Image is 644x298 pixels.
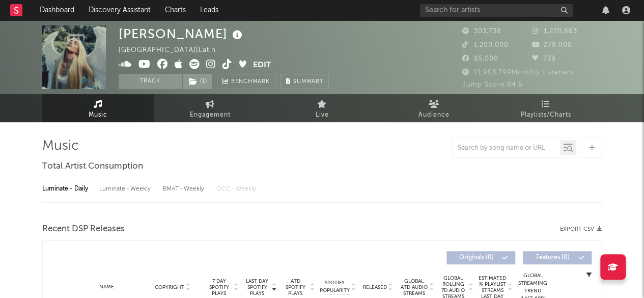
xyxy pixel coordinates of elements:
[532,28,577,35] span: 1,220,663
[523,251,592,264] button: Features(0)
[462,69,574,76] span: 11,903,799 Monthly Listeners
[282,278,309,296] span: ATD Spotify Plays
[42,223,125,235] span: Recent DSP Releases
[462,82,523,88] span: Jump Score: 84.6
[462,56,498,62] span: 85,000
[99,180,153,198] div: Luminate - Weekly
[244,278,271,296] span: Last Day Spotify Plays
[190,109,231,121] span: Engagement
[529,255,576,261] span: Features ( 0 )
[281,74,329,89] button: Summary
[231,76,270,88] span: Benchmark
[462,28,501,35] span: 303,738
[42,94,154,122] a: Music
[490,94,602,122] a: Playlists/Charts
[89,109,107,121] span: Music
[163,180,206,198] div: BMAT - Weekly
[521,109,571,121] span: Playlists/Charts
[293,79,323,85] span: Summary
[217,74,275,89] a: Benchmark
[378,94,490,122] a: Audience
[560,226,602,232] button: Export CSV
[182,74,212,89] span: ( 1 )
[453,144,560,152] input: Search by song name or URL
[400,278,428,296] span: Global ATD Audio Streams
[253,59,271,72] button: Edit
[119,74,182,89] button: Track
[453,255,500,261] span: Originals ( 0 )
[42,180,89,198] div: Luminate - Daily
[446,251,515,264] button: Originals(0)
[119,44,228,57] div: [GEOGRAPHIC_DATA] | Latin
[532,56,556,62] span: 739
[420,4,573,17] input: Search for artists
[532,42,572,48] span: 279,000
[320,279,350,294] span: Spotify Popularity
[183,74,212,89] button: (1)
[154,94,266,122] a: Engagement
[73,283,140,291] div: Name
[206,278,233,296] span: 7 Day Spotify Plays
[418,109,450,121] span: Audience
[266,94,378,122] a: Live
[119,25,245,42] div: [PERSON_NAME]
[155,284,184,290] span: Copyright
[316,109,329,121] span: Live
[363,284,387,290] span: Released
[462,42,509,48] span: 1,200,000
[42,160,143,173] span: Total Artist Consumption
